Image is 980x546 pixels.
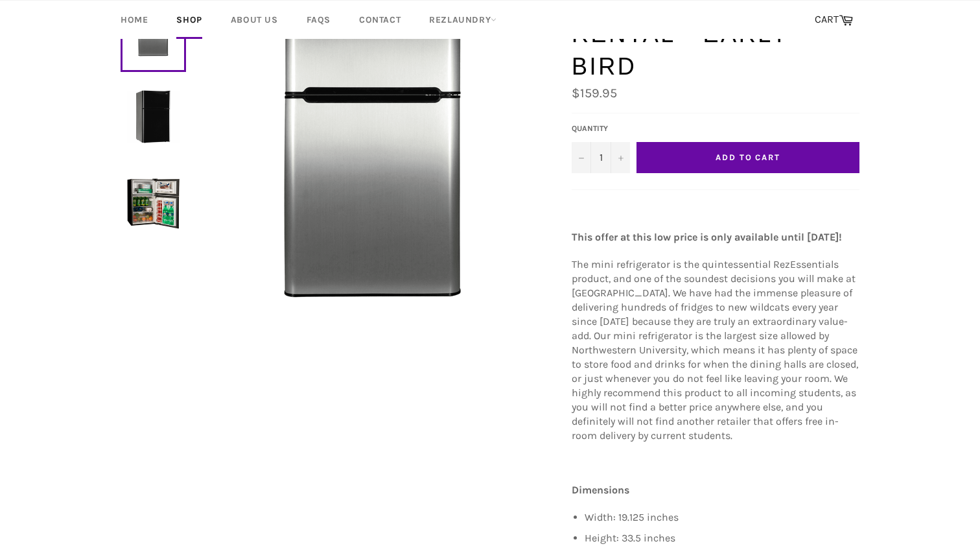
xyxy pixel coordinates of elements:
label: Quantity [572,123,630,134]
a: Shop [163,1,215,39]
span: The mini refrigerator is the quintessential RezEssentials product, and one of the soundest decisi... [572,258,858,442]
span: Add to Cart [716,152,780,162]
img: Mini Refrigerator Rental - Early Bird [127,177,180,230]
a: About Us [218,1,291,39]
li: Height: 33.5 inches [585,531,859,545]
strong: Dimensions [572,484,629,496]
img: Mini Refrigerator Rental - Early Bird [127,90,180,143]
a: RezLaundry [416,1,509,39]
li: Width: 19.125 inches [585,510,859,525]
a: CART [808,6,859,34]
strong: This offer at this low price is only available until [DATE]! [572,231,842,243]
a: Home [108,1,161,39]
a: FAQs [294,1,344,39]
a: Contact [346,1,414,39]
span: $159.95 [572,86,617,101]
button: Add to Cart [636,142,859,173]
button: Increase quantity [611,142,630,173]
button: Decrease quantity [572,142,591,173]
